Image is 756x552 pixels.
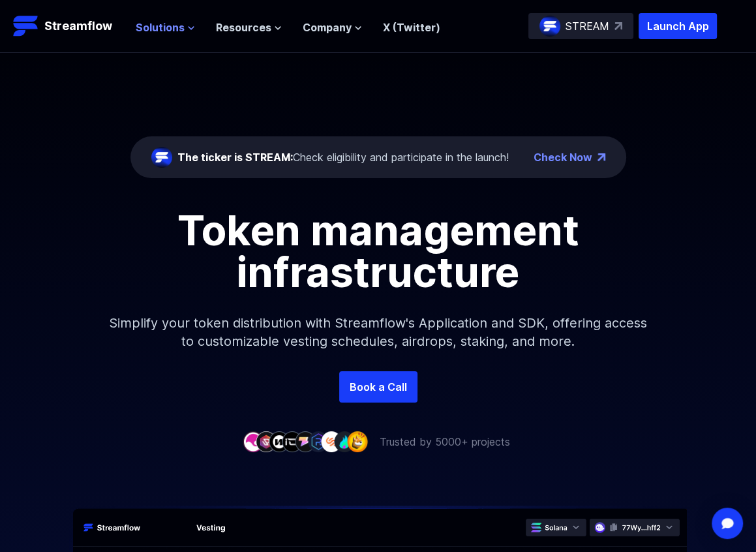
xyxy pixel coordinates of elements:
[13,13,123,39] a: Streamflow
[177,149,509,165] div: Check eligibility and participate in the launch!
[269,431,290,452] img: company-3
[639,13,717,39] button: Launch App
[151,147,172,168] img: streamflow-logo-circle.png
[528,13,633,39] a: STREAM
[98,293,659,371] p: Simplify your token distribution with Streamflow's Application and SDK, offering access to custom...
[136,20,195,35] button: Solutions
[334,431,355,452] img: company-8
[243,431,264,452] img: company-1
[534,149,592,165] a: Check Now
[295,431,316,452] img: company-5
[13,13,39,39] img: Streamflow Logo
[339,371,417,403] a: Book a Call
[303,20,362,35] button: Company
[539,16,560,37] img: streamflow-logo-circle.png
[85,209,672,293] h1: Token management infrastructure
[347,431,368,452] img: company-9
[177,151,293,164] span: The ticker is STREAM:
[303,20,352,35] span: Company
[383,21,440,34] a: X (Twitter)
[321,431,342,452] img: company-7
[216,20,282,35] button: Resources
[380,434,510,450] p: Trusted by 5000+ projects
[44,17,112,35] p: Streamflow
[614,22,622,30] img: top-right-arrow.svg
[308,431,329,452] img: company-6
[566,18,609,34] p: STREAM
[216,20,271,35] span: Resources
[256,431,277,452] img: company-2
[136,20,185,35] span: Solutions
[712,508,743,539] div: Open Intercom Messenger
[282,431,303,452] img: company-4
[597,153,605,161] img: top-right-arrow.png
